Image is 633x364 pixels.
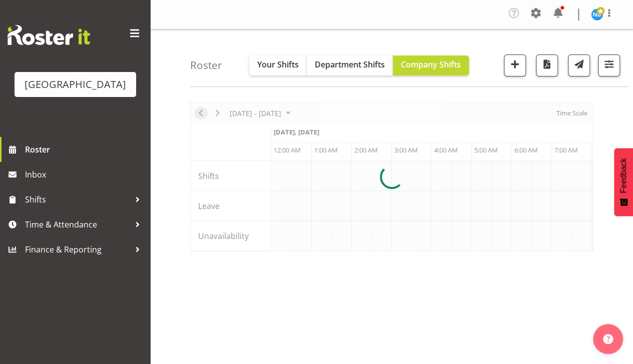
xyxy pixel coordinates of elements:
[393,55,469,75] button: Company Shifts
[315,59,385,70] span: Department Shifts
[598,54,620,76] button: Filter Shifts
[25,77,126,92] div: [GEOGRAPHIC_DATA]
[536,54,558,76] button: Download a PDF of the roster according to the set date range.
[614,148,633,216] button: Feedback - Show survey
[25,167,145,182] span: Inbox
[591,8,603,20] img: nicoel-boschman11219.jpg
[190,59,222,71] h4: Roster
[504,54,526,76] button: Add a new shift
[257,59,299,70] span: Your Shifts
[619,158,628,193] span: Feedback
[25,217,130,232] span: Time & Attendance
[25,192,130,207] span: Shifts
[25,142,145,157] span: Roster
[249,55,307,75] button: Your Shifts
[8,25,90,45] img: Rosterit website logo
[307,55,393,75] button: Department Shifts
[401,59,461,70] span: Company Shifts
[25,242,130,257] span: Finance & Reporting
[603,334,613,344] img: help-xxl-2.png
[568,54,590,76] button: Send a list of all shifts for the selected filtered period to all rostered employees.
